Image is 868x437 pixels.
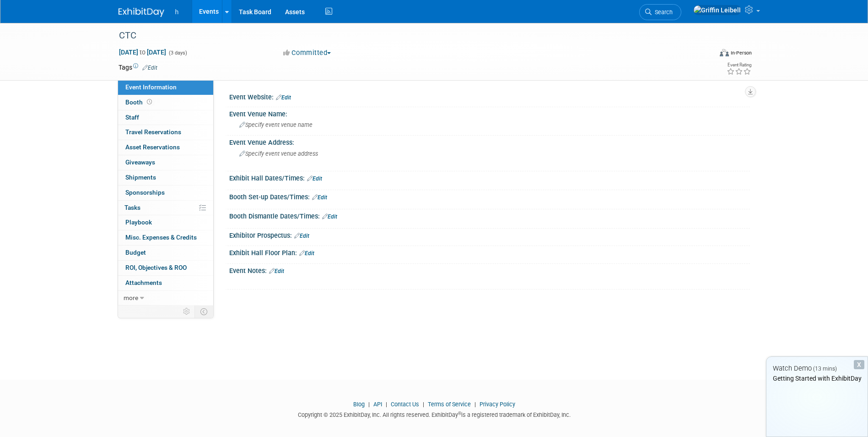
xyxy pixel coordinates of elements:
[383,401,389,408] span: |
[118,80,213,95] a: Event Information
[229,246,750,258] div: Exhibit Hall Floor Plan:
[125,143,180,151] span: Asset Reservations
[118,110,213,125] a: Staff
[472,401,478,408] span: |
[239,121,313,128] span: Specify event venue name
[125,218,152,226] span: Playbook
[658,48,752,61] div: Event Format
[652,9,673,16] span: Search
[119,63,157,72] td: Tags
[118,186,213,200] a: Sponsorships
[118,246,213,260] a: Budget
[391,401,419,408] a: Contact Us
[229,190,750,202] div: Booth Set-up Dates/Times:
[118,230,213,245] a: Misc. Expenses & Credits
[118,201,213,215] a: Tasks
[125,249,146,256] span: Budget
[299,250,314,257] a: Edit
[229,171,750,183] div: Exhibit Hall Dates/Times:
[307,175,322,182] a: Edit
[194,306,213,317] td: Toggle Event Tabs
[269,268,284,274] a: Edit
[142,65,157,71] a: Edit
[118,125,213,140] a: Travel Reservations
[125,174,156,181] span: Shipments
[727,63,751,67] div: Event Rating
[119,8,164,17] img: ExhibitDay
[229,264,750,276] div: Event Notes:
[118,140,213,155] a: Asset Reservations
[730,49,752,56] div: In-Person
[766,374,868,383] div: Getting Started with ExhibitDay
[229,229,750,240] div: Exhibitor Prospectus:
[118,155,213,170] a: Giveaways
[854,360,864,369] div: Dismiss
[116,27,698,44] div: CTC
[124,294,138,301] span: more
[312,194,327,201] a: Edit
[373,401,382,408] a: API
[229,90,750,102] div: Event Website:
[118,215,213,230] a: Playbook
[138,49,147,56] span: to
[118,276,213,290] a: Attachments
[125,98,154,106] span: Booth
[229,136,750,147] div: Event Venue Address:
[175,8,179,16] span: h
[145,98,154,105] span: Booth not reserved yet
[766,364,868,373] div: Watch Demo
[119,48,167,56] span: [DATE] [DATE]
[125,234,197,241] span: Misc. Expenses & Credits
[118,170,213,185] a: Shipments
[229,107,750,119] div: Event Venue Name:
[229,209,750,221] div: Booth Dismantle Dates/Times:
[125,114,139,121] span: Staff
[280,48,334,58] button: Committed
[421,401,426,408] span: |
[179,306,195,317] td: Personalize Event Tab Strip
[693,5,741,15] img: Griffin Leibell
[366,401,372,408] span: |
[480,401,515,408] a: Privacy Policy
[125,189,165,196] span: Sponsorships
[294,233,309,239] a: Edit
[125,158,155,166] span: Giveaways
[458,411,461,416] sup: ®
[125,264,187,271] span: ROI, Objectives & ROO
[118,95,213,110] a: Booth
[353,401,365,408] a: Blog
[276,94,291,101] a: Edit
[322,213,337,220] a: Edit
[125,279,162,286] span: Attachments
[428,401,471,408] a: Terms of Service
[813,366,837,372] span: (13 mins)
[124,204,140,211] span: Tasks
[118,291,213,306] a: more
[639,4,681,20] a: Search
[118,261,213,275] a: ROI, Objectives & ROO
[720,49,729,56] img: Format-Inperson.png
[239,150,318,157] span: Specify event venue address
[125,83,177,91] span: Event Information
[168,50,187,56] span: (3 days)
[125,128,181,136] span: Travel Reservations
